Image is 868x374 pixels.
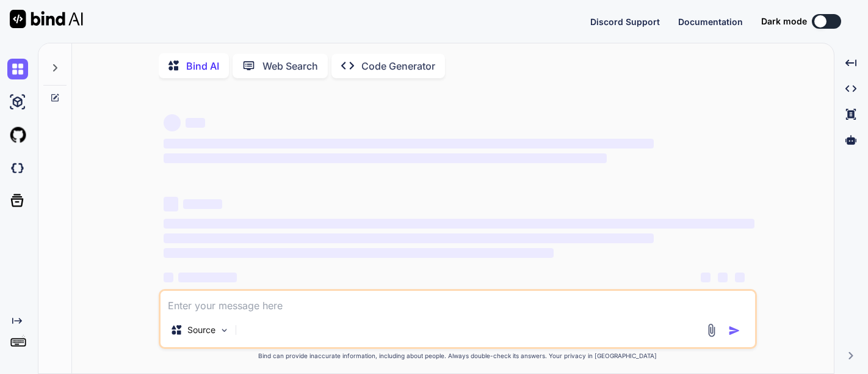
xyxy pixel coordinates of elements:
[761,15,807,28] span: Dark mode
[164,248,554,258] span: ‌
[718,273,728,282] span: ‌
[219,325,230,335] img: Pick Models
[164,273,173,282] span: ‌
[164,219,754,229] span: ‌
[164,139,654,148] span: ‌
[7,92,28,112] img: ai-studio
[590,16,660,27] span: Discord Support
[183,199,222,209] span: ‌
[164,114,181,131] span: ‌
[7,125,28,145] img: githubLight
[361,59,435,73] p: Code Generator
[159,351,757,361] p: Bind can provide inaccurate information, including about people. Always double-check its answers....
[678,15,743,28] button: Documentation
[186,59,219,73] p: Bind AI
[678,16,743,27] span: Documentation
[10,10,83,28] img: Bind AI
[7,158,28,178] img: darkCloudIdeIcon
[728,324,740,337] img: icon
[164,153,607,163] span: ‌
[186,118,205,128] span: ‌
[701,273,711,282] span: ‌
[735,273,745,282] span: ‌
[262,59,318,73] p: Web Search
[704,323,718,337] img: attachment
[590,15,660,28] button: Discord Support
[187,324,215,336] p: Source
[164,197,178,211] span: ‌
[164,233,654,243] span: ‌
[7,59,28,79] img: chat
[178,273,237,282] span: ‌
